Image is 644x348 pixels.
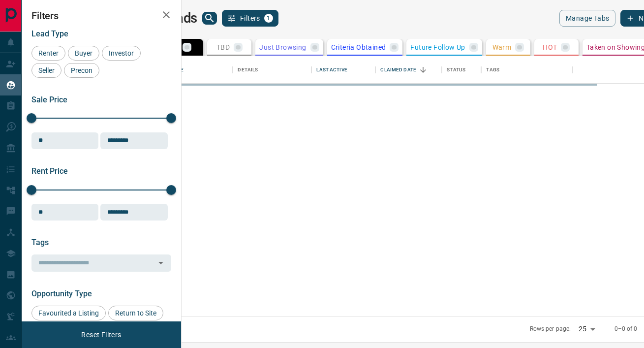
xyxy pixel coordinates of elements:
[67,66,96,74] span: Precon
[238,56,258,84] div: Details
[31,29,68,38] span: Lead Type
[316,56,347,84] div: Last Active
[31,238,49,247] span: Tags
[481,56,573,84] div: Tags
[442,56,481,84] div: Status
[416,63,430,77] button: Sort
[31,46,65,61] div: Renter
[375,56,442,84] div: Claimed Date
[75,326,127,343] button: Reset Filters
[71,49,96,57] span: Buyer
[331,44,386,51] p: Criteria Obtained
[543,44,557,51] p: HOT
[31,63,61,78] div: Seller
[35,66,58,74] span: Seller
[31,95,67,104] span: Sale Price
[164,56,233,84] div: Name
[102,46,141,61] div: Investor
[530,325,571,333] p: Rows per page:
[31,289,92,298] span: Opportunity Type
[311,56,375,84] div: Last Active
[202,12,217,25] button: search button
[222,10,278,27] button: Filters1
[35,309,102,317] span: Favourited a Listing
[380,56,416,84] div: Claimed Date
[265,15,272,22] span: 1
[112,309,160,317] span: Return to Site
[486,56,499,84] div: Tags
[233,56,311,84] div: Details
[64,63,99,78] div: Precon
[105,49,137,57] span: Investor
[492,44,512,51] p: Warm
[410,44,465,51] p: Future Follow Up
[31,10,171,22] h2: Filters
[31,306,106,320] div: Favourited a Listing
[614,325,638,333] p: 0–0 of 0
[447,56,465,84] div: Status
[108,306,163,320] div: Return to Site
[216,44,230,51] p: TBD
[575,322,598,336] div: 25
[154,256,168,270] button: Open
[35,49,62,57] span: Renter
[68,46,99,61] div: Buyer
[31,166,68,176] span: Rent Price
[559,10,615,27] button: Manage Tabs
[259,44,306,51] p: Just Browsing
